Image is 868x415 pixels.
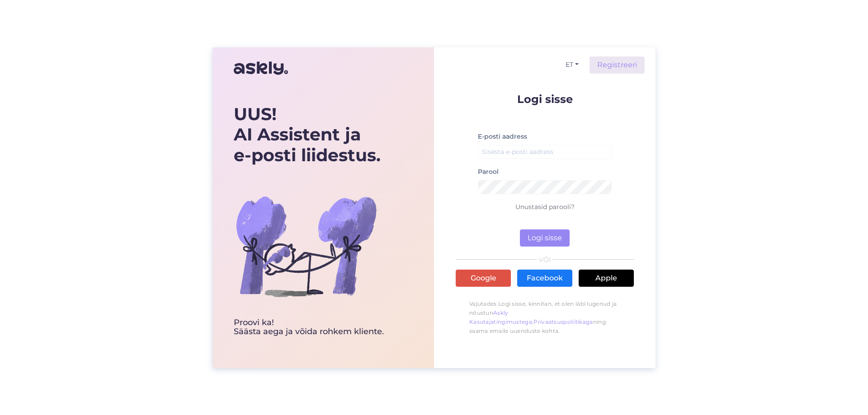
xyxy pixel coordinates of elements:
[562,58,582,71] button: ET
[234,57,288,79] img: Askly
[538,256,552,263] span: VÕI
[234,174,378,318] img: bg-askly
[517,270,572,287] a: Facebook
[478,145,612,159] input: Sisesta e-posti aadress
[469,309,532,325] a: Askly Kasutajatingimustega
[579,270,634,287] a: Apple
[478,132,527,141] label: E-posti aadress
[520,229,570,247] button: Logi sisse
[456,270,511,287] a: Google
[515,203,575,211] a: Unustasid parooli?
[234,104,384,166] div: UUS! AI Assistent ja e-posti liidestus.
[234,318,384,336] div: Proovi ka! Säästa aega ja võida rohkem kliente.
[456,93,634,105] p: Logi sisse
[478,167,499,177] label: Parool
[590,56,645,74] a: Registreeri
[456,295,634,340] p: Vajutades Logi sisse, kinnitan, et olen läbi lugenud ja nõustun , ning saama emaile uuenduste kohta.
[533,318,593,325] a: Privaatsuspoliitikaga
